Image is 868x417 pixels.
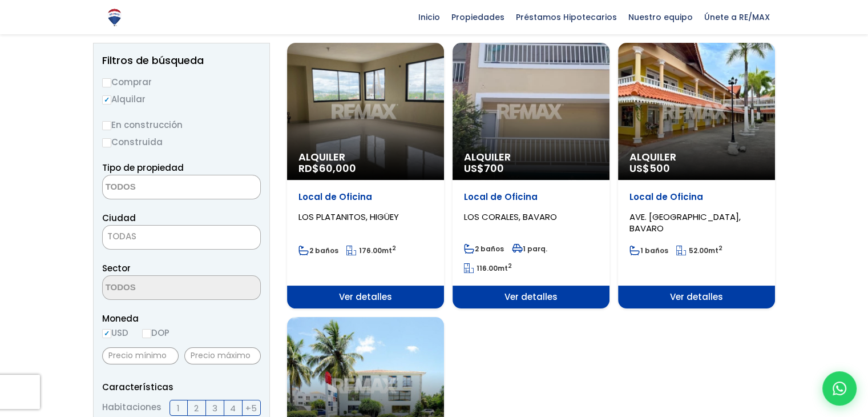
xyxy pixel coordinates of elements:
span: +5 [245,401,257,415]
span: 2 baños [298,246,338,255]
sup: 2 [508,262,512,270]
span: 60,000 [319,161,356,175]
span: 500 [649,161,670,175]
span: 176.00 [359,246,382,255]
p: Local de Oficina [464,191,598,203]
span: Habitaciones [102,400,162,416]
span: 1 baños [629,246,668,255]
span: Alquiler [464,151,598,163]
img: Logo de REMAX [104,7,124,27]
span: 2 baños [464,244,504,254]
input: En construcción [102,121,111,130]
p: Local de Oficina [298,191,433,203]
span: US$ [629,161,670,175]
input: USD [102,329,111,338]
input: Precio máximo [184,347,261,364]
span: Moneda [102,311,261,326]
span: mt [464,263,512,273]
a: Alquiler US$500 Local de Oficina AVE. [GEOGRAPHIC_DATA], BAVARO 1 baños 52.00mt2 Ver detalles [618,43,775,308]
span: RD$ [298,161,356,175]
span: Ver detalles [287,286,444,308]
span: Tipo de propiedad [102,162,184,174]
span: 52.00 [689,246,708,255]
textarea: Search [103,175,213,200]
span: mt [676,246,722,255]
input: Precio mínimo [102,347,179,364]
label: Construida [102,135,261,149]
span: Préstamos Hipotecarios [510,9,623,26]
sup: 2 [718,244,722,252]
textarea: Search [103,276,213,300]
span: 700 [484,161,504,175]
input: Comprar [102,78,111,87]
span: Ciudad [102,212,136,224]
span: 2 [194,401,199,415]
p: Características [102,380,261,394]
span: 4 [230,401,236,415]
input: Alquilar [102,95,111,105]
span: TODAS [107,230,136,242]
input: Construida [102,138,111,147]
span: 3 [212,401,217,415]
input: DOP [142,329,151,338]
span: mt [346,246,396,255]
span: Alquiler [298,151,433,163]
span: Sector [102,262,131,274]
a: Alquiler RD$60,000 Local de Oficina LOS PLATANITOS, HIGÜEY 2 baños 176.00mt2 Ver detalles [287,43,444,308]
span: TODAS [102,225,261,250]
span: AVE. [GEOGRAPHIC_DATA], BAVARO [629,211,741,234]
label: Alquilar [102,92,261,106]
a: Alquiler US$700 Local de Oficina LOS CORALES, BAVARO 2 baños 1 parq. 116.00mt2 Ver detalles [453,43,609,308]
span: LOS CORALES, BAVARO [464,211,557,223]
label: DOP [142,326,169,340]
label: Comprar [102,75,261,89]
span: Nuestro equipo [623,9,699,26]
span: Ver detalles [618,286,775,308]
span: US$ [464,161,504,175]
p: Local de Oficina [629,191,764,203]
span: Ver detalles [453,286,609,308]
span: Inicio [413,9,446,26]
span: 1 [177,401,180,415]
label: USD [102,326,128,340]
span: 116.00 [477,263,498,273]
span: Únete a RE/MAX [699,9,776,26]
span: LOS PLATANITOS, HIGÜEY [298,211,399,223]
span: TODAS [103,228,260,244]
label: En construcción [102,118,261,132]
sup: 2 [392,244,396,252]
h2: Filtros de búsqueda [102,55,261,66]
span: Alquiler [629,151,764,163]
span: Propiedades [446,9,510,26]
span: 1 parq. [512,244,547,254]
